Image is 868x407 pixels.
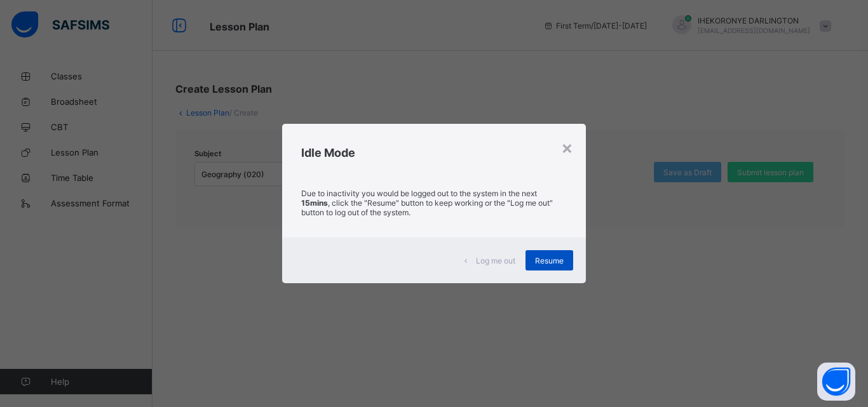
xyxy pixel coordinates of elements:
span: Resume [535,256,564,265]
h2: Idle Mode [301,146,567,159]
button: Open asap [817,363,855,401]
strong: 15mins [301,198,328,208]
p: Due to inactivity you would be logged out to the system in the next , click the "Resume" button t... [301,189,567,217]
div: × [561,137,573,158]
span: Log me out [476,256,515,265]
